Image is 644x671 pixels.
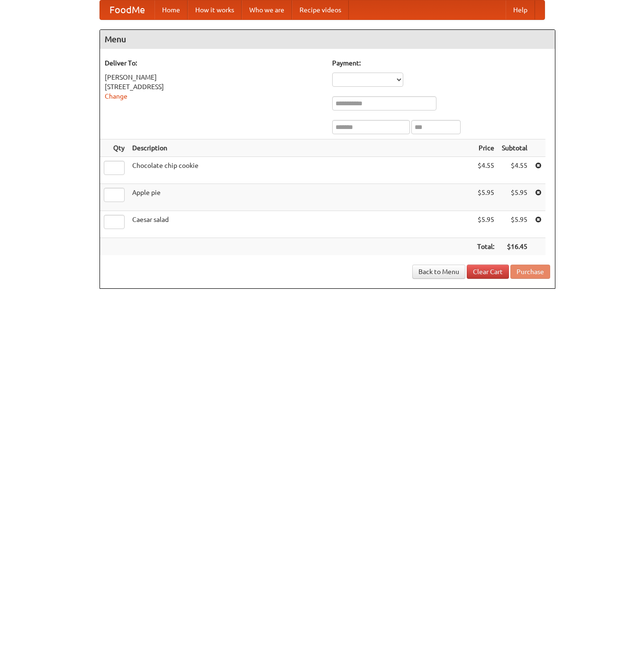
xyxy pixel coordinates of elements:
[498,157,531,184] td: $4.55
[100,0,154,19] a: FoodMe
[100,30,555,49] h4: Menu
[154,0,188,19] a: Home
[128,211,473,238] td: Caesar salad
[128,157,473,184] td: Chocolate chip cookie
[105,73,323,82] div: [PERSON_NAME]
[128,184,473,211] td: Apple pie
[242,0,292,19] a: Who we are
[188,0,242,19] a: How it works
[498,139,531,157] th: Subtotal
[105,82,323,92] div: [STREET_ADDRESS]
[498,184,531,211] td: $5.95
[412,265,465,279] a: Back to Menu
[332,58,550,68] h5: Payment:
[473,184,498,211] td: $5.95
[506,0,535,19] a: Help
[292,0,349,19] a: Recipe videos
[105,92,127,100] a: Change
[473,139,498,157] th: Price
[510,265,550,279] button: Purchase
[100,139,128,157] th: Qty
[473,238,498,256] th: Total:
[128,139,473,157] th: Description
[105,58,323,68] h5: Deliver To:
[498,211,531,238] td: $5.95
[467,265,509,279] a: Clear Cart
[473,211,498,238] td: $5.95
[473,157,498,184] td: $4.55
[498,238,531,256] th: $16.45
